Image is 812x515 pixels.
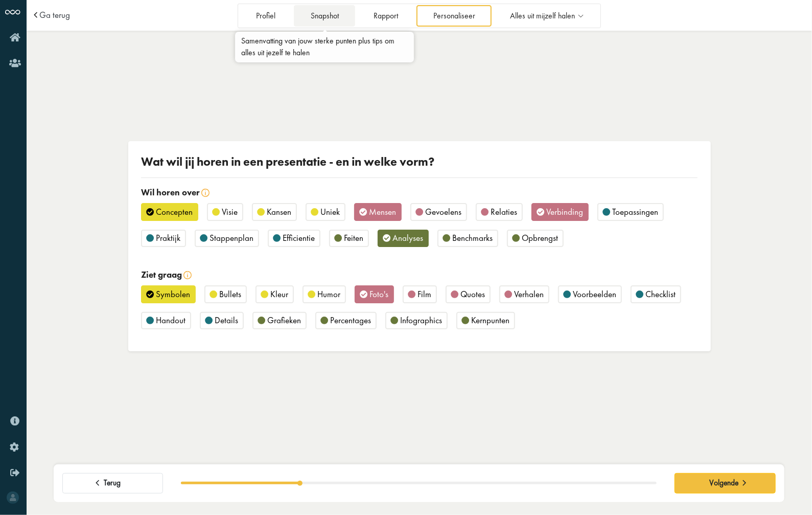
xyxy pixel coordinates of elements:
img: info.svg [183,271,192,279]
a: Snapshot [294,5,355,26]
span: Bullets [220,288,242,300]
span: Film [418,288,432,300]
span: Toepassingen [613,206,659,217]
span: Volgende [710,478,739,488]
span: Voorbeelden [573,288,617,300]
span: Efficientie [283,232,315,243]
span: Analyses [393,232,424,243]
span: Stappenplan [210,232,254,243]
div: Wil horen over [141,187,698,199]
span: Verbinding [547,206,584,217]
span: Benchmarks [453,232,493,243]
span: Gevoelens [426,206,462,217]
span: Quotes [461,288,485,300]
span: Checklist [646,288,676,300]
div: Ziet graag [141,269,698,281]
span: Verhalen [515,288,544,300]
span: Percentages [331,315,372,326]
a: Profiel [240,5,292,26]
span: Visie [222,206,238,217]
span: Feiten [344,232,364,243]
span: Mensen [369,206,397,217]
a: Personaliseer [416,5,492,26]
span: Kansen [267,206,292,217]
span: Praktijk [156,232,181,243]
a: Alles uit mijzelf halen [494,5,599,26]
button: Volgende [675,473,776,494]
div: Wat wil jij horen in een presentatie - en in welke vorm? [141,154,698,169]
span: Opbrengst [522,232,559,243]
span: Concepten [156,206,193,217]
span: Terug [104,478,121,488]
span: Grafieken [268,315,301,326]
span: Kleur [271,288,289,300]
span: Symbolen [156,288,191,300]
span: Kernpunten [472,315,510,326]
span: Relaties [491,206,518,217]
span: Uniek [321,206,340,217]
span: Foto's [370,288,389,300]
span: Alles uit mijzelf halen [510,12,575,20]
button: Terug [62,473,163,494]
a: Rapport [357,5,415,26]
a: Ga terug [39,11,70,19]
img: info.svg [201,189,210,197]
span: Humor [318,288,341,300]
span: Infographics [401,315,443,326]
span: Details [215,315,239,326]
span: Handout [156,315,186,326]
